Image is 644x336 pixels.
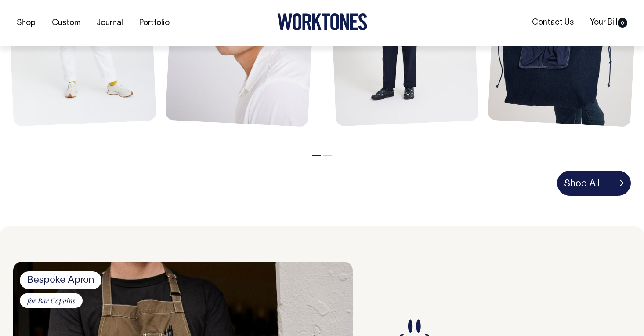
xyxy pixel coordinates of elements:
button: 1 of 2 [312,155,321,156]
a: Your Bill0 [586,15,631,30]
a: Contact Us [528,15,577,30]
a: Journal [93,16,127,30]
span: 0 [618,18,627,28]
span: Bespoke Apron [20,271,101,289]
a: Custom [48,16,84,30]
a: Shop [13,16,39,30]
button: 2 of 2 [323,155,332,156]
span: for Bar Copains [20,293,83,308]
a: Portfolio [136,16,173,30]
a: Shop All [557,171,631,195]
